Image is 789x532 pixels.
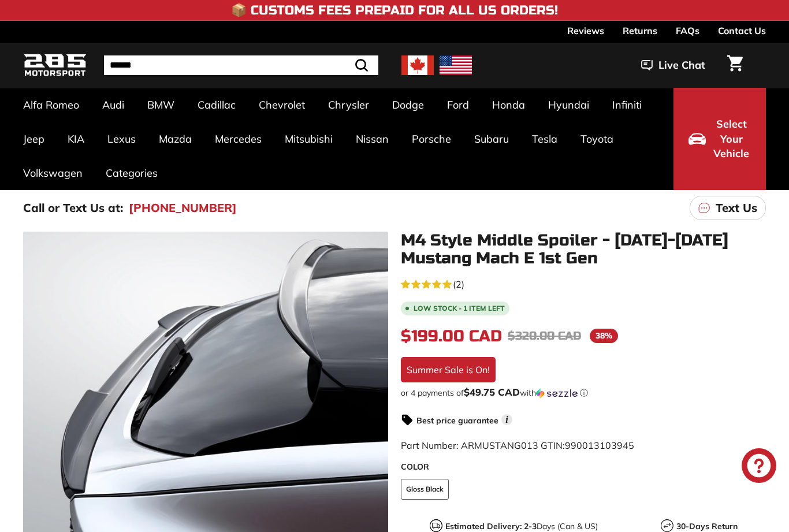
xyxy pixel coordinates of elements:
a: Audi [91,88,136,122]
img: Sezzle [536,388,578,399]
label: COLOR [401,461,766,473]
a: Tesla [520,122,569,156]
p: Call or Text Us at: [23,199,123,217]
div: or 4 payments of$49.75 CADwithSezzle Click to learn more about Sezzle [401,387,766,399]
span: i [501,414,512,425]
a: Infiniti [601,88,653,122]
a: Hyundai [537,88,601,122]
a: Cart [720,46,750,85]
a: Returns [623,21,657,40]
div: or 4 payments of with [401,387,766,399]
a: Contact Us [718,21,766,40]
a: BMW [136,88,186,122]
strong: Best price guarantee [416,415,498,426]
a: Toyota [569,122,625,156]
a: Categories [94,156,169,190]
strong: Estimated Delivery: 2-3 [445,521,537,531]
a: Volkswagen [12,156,94,190]
a: Reviews [567,21,604,40]
a: Mercedes [203,122,273,156]
a: Alfa Romeo [12,88,91,122]
a: Nissan [344,122,400,156]
p: Text Us [716,199,757,217]
button: Live Chat [626,51,720,80]
span: $199.00 CAD [401,326,502,346]
h1: M4 Style Middle Spoiler - [DATE]-[DATE] Mustang Mach E 1st Gen [401,232,766,267]
a: Honda [481,88,537,122]
a: Chrysler [317,88,381,122]
span: Part Number: ARMUSTANG013 GTIN: [401,440,634,451]
a: Chevrolet [247,88,317,122]
a: Jeep [12,122,56,156]
a: FAQs [676,21,699,40]
a: Ford [436,88,481,122]
span: 990013103945 [565,440,634,451]
a: Mitsubishi [273,122,344,156]
a: 5.0 rating (2 votes) [401,276,766,291]
a: Lexus [96,122,147,156]
span: $320.00 CAD [508,329,581,343]
span: 38% [590,329,618,343]
div: Summer Sale is On! [401,357,496,382]
a: [PHONE_NUMBER] [129,199,237,217]
a: Mazda [147,122,203,156]
span: (2) [453,277,464,291]
a: Dodge [381,88,436,122]
span: $49.75 CAD [464,386,520,398]
img: Logo_285_Motorsport_areodynamics_components [23,52,87,79]
input: Search [104,55,378,75]
a: Cadillac [186,88,247,122]
button: Select Your Vehicle [673,88,766,190]
a: KIA [56,122,96,156]
a: Porsche [400,122,463,156]
span: Live Chat [658,58,705,73]
h4: 📦 Customs Fees Prepaid for All US Orders! [231,3,558,17]
a: Text Us [690,196,766,220]
span: Low stock - 1 item left [414,305,505,312]
inbox-online-store-chat: Shopify online store chat [738,448,780,486]
strong: 30-Days Return [676,521,738,531]
a: Subaru [463,122,520,156]
span: Select Your Vehicle [712,117,751,161]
